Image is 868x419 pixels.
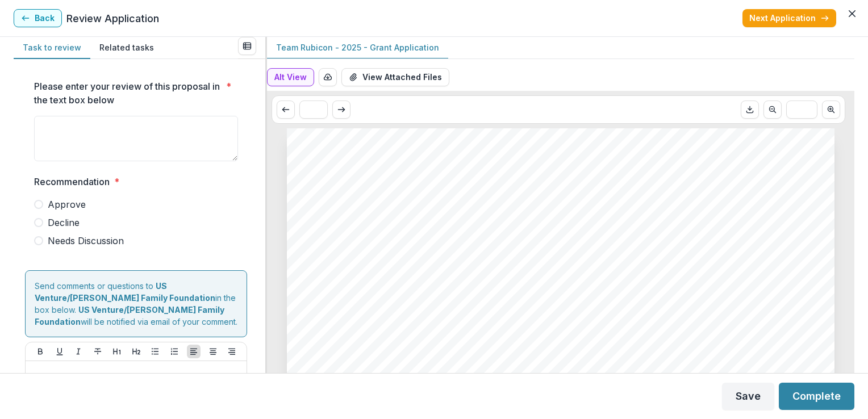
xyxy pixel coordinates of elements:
span: Submitted Date: [320,299,419,312]
button: Scroll to next page [332,100,350,119]
span: Team Rubicon [320,207,446,225]
button: Heading 1 [110,345,124,358]
p: Please enter your review of this proposal in the text box below [34,79,222,107]
span: More than $35001 [421,316,511,326]
button: Scroll to next page [822,100,840,119]
button: Close [843,5,861,23]
button: View Attached Files [341,68,449,86]
button: Align Center [206,345,220,358]
button: Italicize [72,345,85,358]
p: Team Rubicon - 2025 - Grant Application [276,41,439,53]
button: Download PDF [741,100,759,119]
button: Strike [91,345,105,358]
p: Recommendation [34,175,110,188]
span: Approve [48,198,86,211]
button: Align Left [187,345,201,358]
span: [DATE] [423,301,457,312]
button: Bold [34,345,47,358]
button: Task to review [14,37,90,59]
p: Review Application [66,11,159,26]
div: Send comments or questions to in the box below. will be notified via email of your comment. [25,270,247,337]
button: Alt View [267,68,314,86]
strong: US Venture/[PERSON_NAME] Family Foundation [35,305,224,326]
span: Team Rubicon - 2025 - Grant Application [320,254,603,269]
button: Complete [779,383,854,410]
button: Save [722,383,774,410]
button: Scroll to previous page [277,100,295,119]
button: Related tasks [90,37,163,59]
button: Bullet List [148,345,162,358]
span: Decline [48,216,80,229]
button: Heading 2 [130,345,143,358]
button: Back [14,9,62,27]
span: Team Rubicon [418,286,489,297]
span: Relevant Areas: [320,314,416,327]
button: View all reviews [238,37,256,55]
button: Next Application [742,9,836,27]
button: Ordered List [168,345,181,358]
button: Scroll to previous page [763,100,782,119]
button: Align Right [225,345,239,358]
span: Nonprofit DBA: [320,284,414,298]
button: Underline [53,345,66,358]
span: Needs Discussion [48,234,124,248]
